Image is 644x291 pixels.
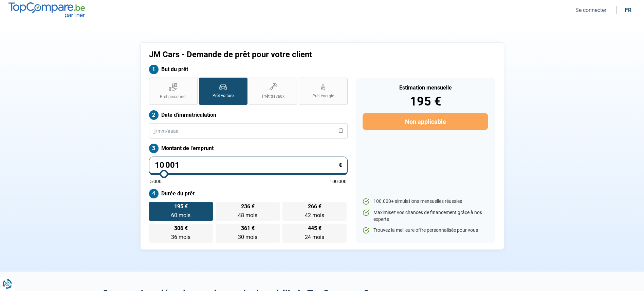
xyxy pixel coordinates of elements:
[149,110,348,120] label: Date d'immatriculation
[149,144,348,153] label: Montant de l'emprunt
[363,209,488,223] li: Maximisez vos chances de financement grâce à nos experts
[308,226,321,231] span: 445 €
[174,204,188,209] span: 195 €
[150,179,162,184] span: 5 000
[149,123,348,139] input: jj/mm/aaaa
[339,162,342,168] span: €
[330,179,347,184] span: 100 000
[363,85,488,91] div: Estimation mensuelle
[149,189,348,198] label: Durée du prêt
[160,94,186,100] span: Prêt personnel
[174,226,188,231] span: 306 €
[238,234,257,240] span: 30 mois
[312,93,334,99] span: Prêt énergie
[625,7,631,13] div: fr
[171,234,190,240] span: 36 mois
[363,113,488,130] button: Non applicable
[305,212,324,219] span: 42 mois
[363,227,488,234] li: Trouvez la meilleure offre personnalisée pour vous
[305,234,324,240] span: 24 mois
[241,204,255,209] span: 236 €
[573,6,608,14] button: Se connecter
[262,94,284,99] span: Prêt travaux
[171,212,190,219] span: 60 mois
[213,93,234,99] span: Prêt voiture
[241,226,255,231] span: 361 €
[308,204,321,209] span: 266 €
[149,65,348,74] label: But du prêt
[363,198,488,205] li: 100.000+ simulations mensuelles réussies
[149,50,407,60] h1: JM Cars - Demande de prêt pour votre client
[238,212,257,219] span: 48 mois
[8,2,85,18] img: TopCompare.be
[363,95,488,108] div: 195 €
